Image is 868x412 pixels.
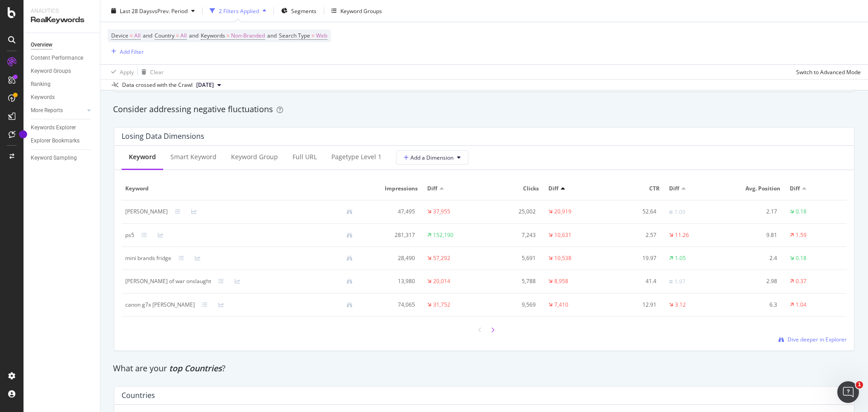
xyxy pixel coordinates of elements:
[122,132,204,141] div: Losing Data Dimensions
[267,32,277,39] span: and
[31,53,83,63] div: Content Performance
[31,106,63,115] div: More Reports
[488,254,536,262] div: 5,691
[120,68,134,76] div: Apply
[31,123,94,133] a: Keywords Explorer
[226,32,230,39] span: =
[111,32,128,39] span: Device
[125,277,211,285] div: dawn of war onslaught
[730,208,778,216] div: 2.17
[31,136,80,146] div: Explorer Bookmarks
[155,32,175,39] span: Country
[189,32,198,39] span: and
[130,32,133,39] span: =
[292,152,317,161] div: Full URL
[488,208,536,216] div: 25,002
[488,231,536,239] div: 7,243
[196,81,214,89] span: 2025 Sep. 29th
[554,208,571,216] div: 20,919
[778,336,847,343] a: Dive deeper in Explorer
[730,185,781,193] span: Avg. Position
[796,231,807,239] div: 1.59
[796,301,807,309] div: 1.04
[129,152,156,161] div: Keyword
[730,231,778,239] div: 9.81
[152,7,188,14] span: vs Prev. Period
[675,301,686,309] div: 3.12
[837,381,859,403] iframe: Intercom live chat
[193,80,225,90] button: [DATE]
[367,277,415,285] div: 13,980
[31,66,71,76] div: Keyword Groups
[609,301,656,309] div: 12.91
[31,153,94,163] a: Keyword Sampling
[367,208,415,216] div: 47,495
[201,32,225,39] span: Keywords
[788,336,847,343] span: Dive deeper in Explorer
[31,123,76,133] div: Keywords Explorer
[730,254,778,262] div: 2.4
[488,185,539,193] span: Clicks
[367,301,415,309] div: 74,065
[31,93,94,102] a: Keywords
[675,278,685,286] div: 1.97
[143,32,152,39] span: and
[31,53,94,63] a: Content Performance
[669,280,673,283] img: Equal
[108,4,198,18] button: Last 28 DaysvsPrev. Period
[675,208,685,216] div: 1.09
[125,301,195,309] div: canon g7x mark iii
[134,29,141,42] span: All
[328,4,386,18] button: Keyword Groups
[31,66,94,76] a: Keyword Groups
[120,47,144,55] div: Add Filter
[433,301,450,309] div: 31,752
[488,277,536,285] div: 5,788
[433,277,450,285] div: 20,014
[122,391,155,400] div: Countries
[120,7,152,14] span: Last 28 Days
[856,381,863,388] span: 1
[554,277,568,285] div: 8,958
[278,4,320,18] button: Segments
[176,32,179,39] span: =
[125,254,171,262] div: mini brands fridge
[31,136,94,146] a: Explorer Bookmarks
[609,231,656,239] div: 2.57
[669,185,679,193] span: Diff
[730,277,778,285] div: 2.98
[311,32,315,39] span: =
[316,29,327,42] span: Web
[554,254,571,262] div: 10,538
[675,254,686,262] div: 1.05
[669,211,673,213] img: Equal
[793,65,861,79] button: Switch to Advanced Mode
[427,185,437,193] span: Diff
[396,150,468,165] button: Add a Dimension
[31,40,94,50] a: Overview
[609,277,656,285] div: 41.4
[231,152,278,161] div: Keyword Group
[150,68,164,76] div: Clear
[796,277,807,285] div: 0.37
[31,153,77,163] div: Keyword Sampling
[796,68,861,76] div: Switch to Advanced Mode
[548,185,558,193] span: Diff
[19,130,27,138] div: Tooltip anchor
[609,254,656,262] div: 19.97
[433,208,450,216] div: 37,955
[138,65,164,79] button: Clear
[554,301,568,309] div: 7,410
[796,208,807,216] div: 0.18
[609,185,660,193] span: CTR
[31,106,85,115] a: More Reports
[125,231,134,239] div: ps5
[170,152,217,161] div: Smart Keyword
[730,301,778,309] div: 6.3
[367,231,415,239] div: 281,317
[219,7,259,14] div: 2 Filters Applied
[609,208,656,216] div: 52.64
[113,104,855,115] div: Consider addressing negative fluctuations
[796,254,807,262] div: 0.18
[169,363,222,374] span: top Countries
